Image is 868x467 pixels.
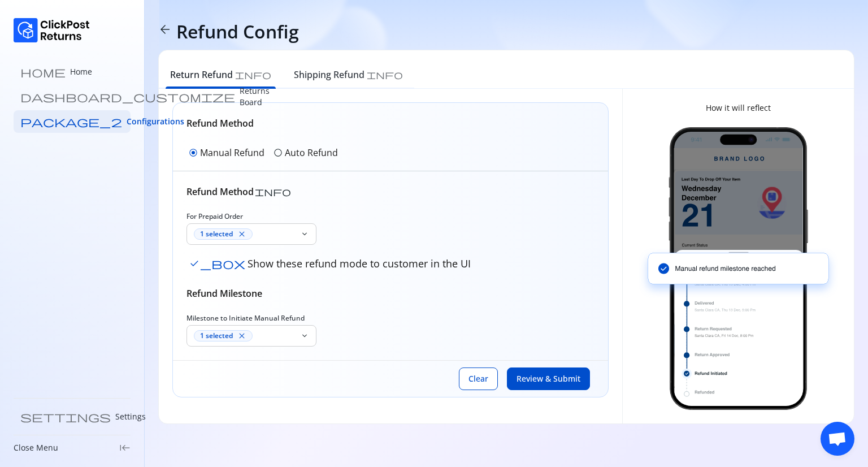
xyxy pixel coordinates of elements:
span: dashboard_customize [20,91,235,102]
h6: Refund Method [186,185,254,198]
span: close [237,230,246,239]
span: check_box [189,258,245,269]
p: Returns Board [240,85,270,108]
span: settings [20,411,111,422]
h6: Shipping Refund [294,68,364,81]
button: Clear [459,367,498,390]
p: How it will reflect [706,102,771,114]
a: home Home [14,60,131,83]
span: Clear [468,373,488,384]
h6: Refund Method [186,116,340,130]
span: 1 selected [200,331,233,340]
span: radio_button_unchecked [274,148,283,157]
a: package_2 Configurations [14,110,131,133]
img: Logo [14,18,90,42]
span: Milestone to Initiate Manual Refund [186,314,305,323]
a: dashboard_customize Returns Board [14,85,131,108]
h6: Return Refund [170,68,233,81]
span: package_2 [20,116,122,127]
a: settings Settings [14,405,131,428]
img: return-image [636,127,840,410]
p: Show these refund mode to customer in the UI [245,256,471,271]
span: For Prepaid Order [186,212,243,221]
h4: Refund Config [176,20,299,43]
p: Settings [115,411,146,422]
span: 1 selected [200,230,233,239]
p: Auto Refund [285,146,338,159]
span: Review & Submit [517,373,580,384]
span: radio_button_checked [189,148,198,157]
span: Configurations [127,116,184,127]
div: Close Menukeyboard_tab_rtl [14,442,131,453]
p: Home [70,66,92,77]
span: home [20,66,66,77]
div: Open chat [821,422,854,456]
button: Show these refund mode to customer in the UI [186,254,473,273]
h6: Refund Milestone [186,287,594,300]
span: close [237,331,246,340]
span: keyboard_arrow_down [300,331,309,340]
p: Close Menu [14,442,58,453]
button: Review & Submit [507,367,590,390]
span: info [367,70,403,79]
p: Manual Refund [200,146,264,159]
span: keyboard_tab_rtl [119,442,131,453]
span: info [255,187,291,196]
span: info [235,70,271,79]
span: keyboard_arrow_down [300,230,309,239]
span: arrow_back [158,23,172,36]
